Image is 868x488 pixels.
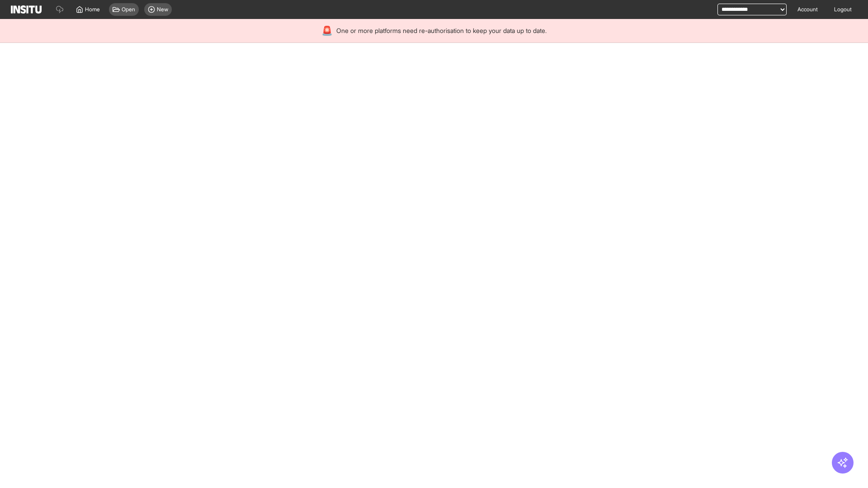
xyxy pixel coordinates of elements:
[122,6,135,13] span: Open
[157,6,168,13] span: New
[336,26,547,35] span: One or more platforms need re-authorisation to keep your data up to date.
[85,6,100,13] span: Home
[11,5,42,14] img: Logo
[321,24,333,37] div: 🚨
